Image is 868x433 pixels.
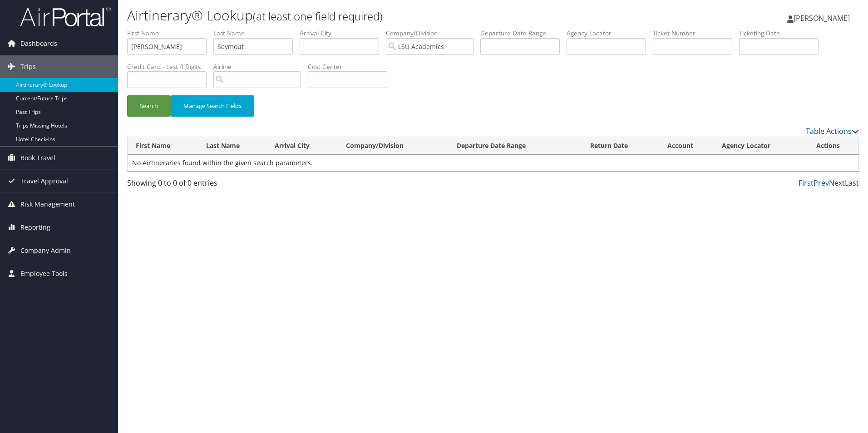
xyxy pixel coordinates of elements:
[714,137,808,155] th: Agency Locator: activate to sort column ascending
[308,62,394,71] label: Cost Center
[128,155,858,171] td: No Airtineraries found within the given search parameters.
[659,137,714,155] th: Account: activate to sort column ascending
[386,29,480,38] label: Company/Division
[127,177,300,193] div: Showing 0 to 0 of 0 entries
[20,32,57,55] span: Dashboards
[806,126,859,136] a: Table Actions
[20,55,36,78] span: Trips
[127,95,171,117] button: Search
[198,137,266,155] th: Last Name: activate to sort column ascending
[20,216,50,239] span: Reporting
[300,29,386,38] label: Arrival City
[127,29,213,38] label: First Name
[213,29,300,38] label: Last Name
[20,170,68,192] span: Travel Approval
[20,147,55,169] span: Book Travel
[808,137,858,155] th: Actions
[739,29,825,38] label: Ticketing Date
[266,137,338,155] th: Arrival City: activate to sort column ascending
[799,178,814,188] a: First
[814,178,829,188] a: Prev
[128,137,198,155] th: First Name: activate to sort column ascending
[20,239,71,262] span: Company Admin
[127,6,615,25] h1: Airtinerary® Lookup
[567,29,653,38] label: Agency Locator
[213,62,308,71] label: Airline
[253,9,383,24] small: (at least one field required)
[829,178,845,188] a: Next
[794,13,850,23] span: [PERSON_NAME]
[127,62,213,71] label: Credit Card - Last 4 Digits
[338,137,449,155] th: Company/Division
[787,5,859,32] a: [PERSON_NAME]
[480,29,567,38] label: Departure Date Range
[20,6,111,27] img: airportal-logo.png
[653,29,739,38] label: Ticket Number
[582,137,659,155] th: Return Date: activate to sort column ascending
[171,95,254,117] button: Manage Search Fields
[20,262,68,285] span: Employee Tools
[845,178,859,188] a: Last
[449,137,582,155] th: Departure Date Range: activate to sort column descending
[20,193,75,216] span: Risk Management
